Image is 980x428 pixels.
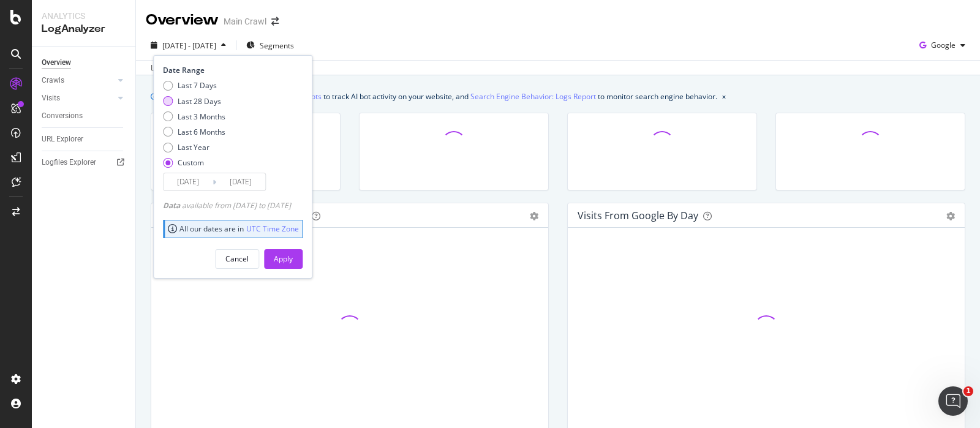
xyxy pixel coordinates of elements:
button: Google [914,36,970,55]
div: gear [946,212,955,220]
span: Google [931,40,956,50]
span: 1 [963,386,973,396]
a: URL Explorer [42,133,127,146]
div: Last 6 Months [163,127,225,137]
a: Crawls [42,74,115,87]
div: available from [DATE] to [DATE] [163,200,291,211]
a: Conversions [42,110,127,122]
div: Date Range [163,65,300,75]
a: UTC Time Zone [246,223,299,234]
span: [DATE] - [DATE] [162,40,216,51]
div: Last 6 Months [178,127,225,137]
div: arrow-right-arrow-left [271,17,279,26]
div: Overview [146,10,219,31]
input: Start Date [164,173,213,190]
div: gear [530,212,538,220]
div: Apply [274,253,293,264]
div: Last 28 Days [178,96,221,107]
button: Apply [264,249,303,269]
div: Last Year [163,142,225,152]
span: Data [163,200,182,211]
div: Visits from Google by day [578,209,698,222]
div: Crawls [42,74,64,87]
a: Visits [42,92,115,105]
div: All our dates are in [168,223,299,234]
div: Overview [42,56,71,69]
div: Last 7 Days [178,80,217,91]
div: Custom [178,157,204,168]
a: Search Engine Behavior: Logs Report [470,90,596,103]
a: Overview [42,56,127,69]
div: Conversions [42,110,83,122]
div: Cancel [225,253,249,264]
button: Cancel [215,249,259,269]
div: Last update [151,62,217,73]
button: [DATE] - [DATE] [146,36,231,55]
div: Analytics [42,10,126,22]
div: We introduced 2 new report templates: to track AI bot activity on your website, and to monitor se... [163,90,717,103]
div: Last 7 Days [163,80,225,91]
button: Segments [241,36,299,55]
div: Last 3 Months [178,111,225,122]
input: End Date [216,173,265,190]
a: Logfiles Explorer [42,156,127,169]
div: Last 3 Months [163,111,225,122]
div: URL Explorer [42,133,83,146]
div: Custom [163,157,225,168]
div: LogAnalyzer [42,22,126,36]
span: Segments [260,40,294,51]
div: Last Year [178,142,209,152]
div: Last 28 Days [163,96,225,107]
button: close banner [719,88,729,105]
div: info banner [151,90,965,103]
iframe: Intercom live chat [938,386,968,416]
div: Main Crawl [224,15,266,28]
div: Logfiles Explorer [42,156,96,169]
div: Visits [42,92,60,105]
